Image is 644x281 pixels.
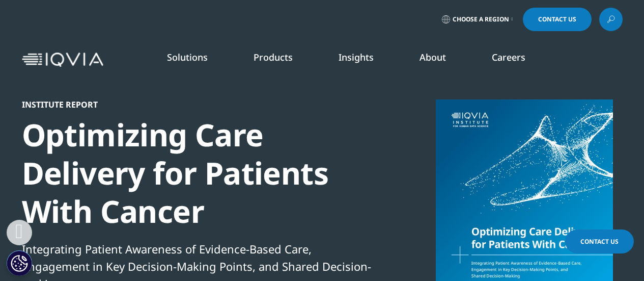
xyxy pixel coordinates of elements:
nav: Primary [107,36,623,84]
a: Solutions [167,51,208,63]
span: Contact Us [580,237,619,246]
div: Optimizing Care Delivery for Patients With Cancer [22,116,371,231]
span: Choose a Region [453,15,509,23]
span: Contact Us [538,16,576,22]
a: About [419,51,446,63]
a: Contact Us [523,8,592,31]
a: Insights [339,51,374,63]
button: Cookie Settings [7,250,32,276]
a: Careers [492,51,525,63]
img: IQVIA Healthcare Information Technology and Pharma Clinical Research Company [22,53,103,67]
div: Institute Report [22,99,371,110]
a: Contact Us [565,229,634,253]
a: Products [254,51,293,63]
